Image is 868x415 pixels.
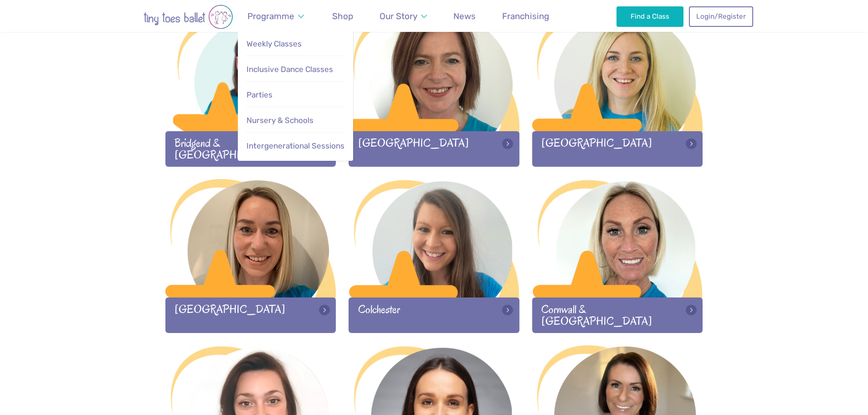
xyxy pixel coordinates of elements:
span: Intergenerational Sessions [247,141,344,150]
div: Bridgend & [GEOGRAPHIC_DATA] [165,131,336,166]
a: Shop [328,5,358,27]
a: Login/Register [689,6,753,26]
div: [GEOGRAPHIC_DATA] [532,131,703,166]
span: Shop [332,11,353,21]
span: News [453,11,476,21]
a: Cornwall & [GEOGRAPHIC_DATA] [532,179,703,333]
a: Weekly Classes [246,34,345,54]
div: [GEOGRAPHIC_DATA] [349,131,519,166]
a: Find a Class [616,6,683,26]
img: tiny toes ballet [115,5,261,29]
div: Colchester [349,297,519,333]
a: [GEOGRAPHIC_DATA] [349,13,519,166]
a: Franchising [498,5,554,27]
a: [GEOGRAPHIC_DATA] [532,13,703,166]
a: Programme [243,5,308,27]
a: Our Story [375,5,431,27]
span: Our Story [380,11,417,21]
span: Weekly Classes [247,39,302,48]
span: Nursery & Schools [247,116,313,125]
a: [GEOGRAPHIC_DATA] [165,179,336,333]
a: News [449,5,480,27]
a: Nursery & Schools [246,111,345,130]
a: Parties [246,85,345,105]
a: Inclusive Dance Classes [246,60,345,79]
a: Intergenerational Sessions [246,136,345,156]
span: Franchising [502,11,549,21]
span: Programme [247,11,294,21]
a: Bridgend & [GEOGRAPHIC_DATA] [165,13,336,166]
div: [GEOGRAPHIC_DATA] [165,297,336,333]
span: Inclusive Dance Classes [247,65,333,74]
div: Cornwall & [GEOGRAPHIC_DATA] [532,297,703,333]
span: Parties [247,90,272,99]
a: Colchester [349,179,519,333]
